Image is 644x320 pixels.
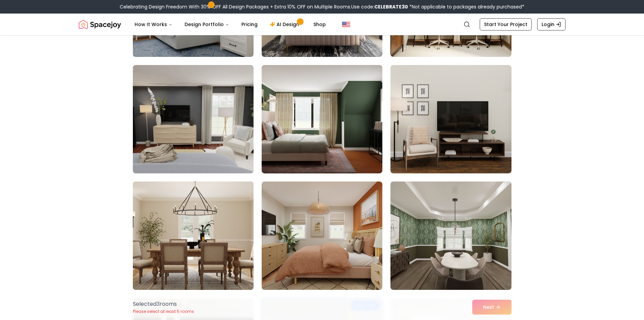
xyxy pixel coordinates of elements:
img: Spacejoy Logo [79,18,121,31]
b: CELEBRATE30 [374,3,408,10]
img: Room room-18 [390,65,511,173]
img: Room room-21 [390,182,511,290]
img: Room room-19 [130,179,257,293]
p: Please select at least 5 rooms [133,309,194,314]
a: Login [537,18,566,30]
p: Selected 3 room s [133,300,194,308]
a: Shop [308,18,331,31]
nav: Global [79,14,566,35]
span: *Not applicable to packages already purchased* [408,3,524,10]
img: Room room-17 [262,65,382,173]
div: Celebrating Design Freedom With 30% OFF All Design Packages + Extra 10% OFF on Multiple Rooms. [120,3,524,10]
img: Room room-16 [133,65,254,173]
nav: Main [129,18,331,31]
img: Room room-20 [262,182,382,290]
img: United States [342,20,350,28]
button: Design Portfolio [179,18,235,31]
span: Use code: [351,3,408,10]
a: AI Design [264,18,307,31]
button: How It Works [129,18,178,31]
a: Spacejoy [79,18,121,31]
a: Start Your Project [480,18,532,30]
a: Pricing [236,18,263,31]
